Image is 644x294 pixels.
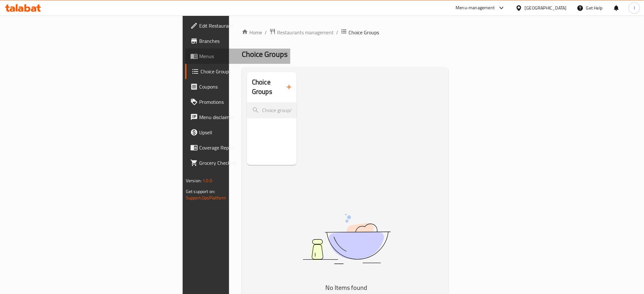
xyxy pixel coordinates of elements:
[185,79,290,94] a: Coupons
[200,68,285,75] span: Choice Groups
[186,177,201,185] span: Version:
[185,140,290,155] a: Coverage Report
[456,4,495,12] div: Menu-management
[199,144,285,151] span: Coverage Report
[185,49,290,64] a: Menus
[185,64,290,79] a: Choice Groups
[185,125,290,140] a: Upsell
[199,83,285,90] span: Coupons
[185,110,290,125] a: Menu disclaimer
[199,37,285,45] span: Branches
[336,29,338,36] li: /
[277,29,334,36] span: Restaurants management
[199,52,285,60] span: Menus
[199,113,285,121] span: Menu disclaimer
[525,4,567,11] div: [GEOGRAPHIC_DATA]
[267,283,426,293] h5: No Items found
[186,187,215,196] span: Get support on:
[199,98,285,106] span: Promotions
[199,22,285,30] span: Edit Restaurant
[634,4,635,11] span: I
[185,94,290,110] a: Promotions
[199,129,285,136] span: Upsell
[186,194,226,202] a: Support.OpsPlatform
[185,33,290,49] a: Branches
[202,177,212,185] span: 1.0.0
[199,159,285,167] span: Grocery Checklist
[185,18,290,33] a: Edit Restaurant
[267,197,426,281] img: dish.svg
[269,28,334,37] a: Restaurants management
[242,28,449,37] nav: breadcrumb
[247,102,297,118] input: search
[185,155,290,170] a: Grocery Checklist
[349,29,379,36] span: Choice Groups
